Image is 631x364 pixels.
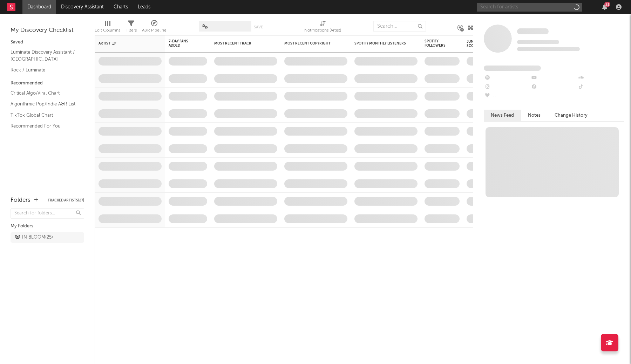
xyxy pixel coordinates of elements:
button: Tracked Artists(27) [48,199,84,202]
a: Rock / Luminate [11,66,77,74]
div: A&R Pipeline [142,18,167,38]
div: -- [484,74,530,83]
span: Tracking Since: [DATE] [517,40,559,44]
div: 21 [604,2,610,7]
a: Critical Algo/Viral Chart [11,89,77,97]
input: Search for folders... [11,208,84,219]
div: Filters [125,26,137,35]
div: Edit Columns [95,18,120,38]
a: Luminate Discovery Assistant / [GEOGRAPHIC_DATA] [11,48,77,63]
div: My Discovery Checklist [11,26,84,35]
div: Spotify Monthly Listeners [354,41,407,46]
div: -- [530,83,577,92]
div: Saved [11,38,84,47]
div: A&R Pipeline [142,26,167,35]
input: Search... [373,21,426,32]
button: Save [254,25,263,29]
a: Recommended For You [11,122,77,130]
div: -- [577,74,624,83]
div: -- [530,74,577,83]
span: Some Artist [517,28,549,34]
div: Recommended [11,79,84,88]
a: Algorithmic Pop/Indie A&R List [11,100,77,108]
span: 7-Day Fans Added [169,39,197,48]
div: Artist [99,41,151,46]
button: News Feed [484,110,521,121]
div: -- [484,83,530,92]
a: TikTok Global Chart [11,111,77,119]
div: My Folders [11,222,84,231]
div: Most Recent Track [214,41,267,46]
a: IN BLOOM(25) [11,232,84,243]
div: Folders [11,196,30,205]
span: Fans Added by Platform [484,66,541,71]
div: IN BLOOM ( 25 ) [15,233,53,242]
div: Filters [125,18,137,38]
div: Notifications (Artist) [304,26,341,35]
button: Notes [521,110,548,121]
div: Edit Columns [95,26,120,35]
a: Some Artist [517,28,549,35]
div: Jump Score [467,40,484,48]
div: Spotify Followers [425,39,449,48]
span: 0 fans last week [517,47,580,51]
input: Search for artists [477,3,582,12]
div: -- [577,83,624,92]
div: Notifications (Artist) [304,18,341,38]
div: -- [484,92,530,101]
button: Change History [548,110,595,121]
div: Most Recent Copyright [284,41,337,46]
button: 21 [602,4,607,10]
